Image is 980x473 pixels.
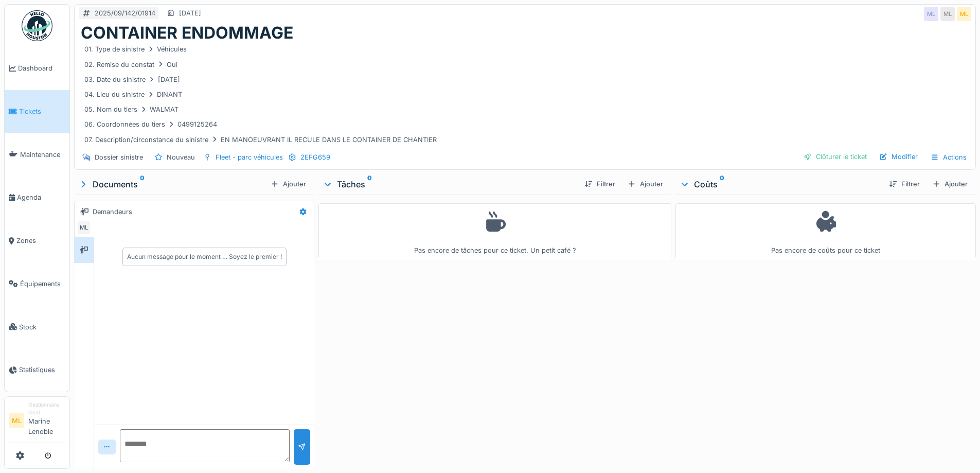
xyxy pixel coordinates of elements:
div: ML [957,7,971,21]
span: Tickets [19,107,65,116]
a: Tickets [5,90,69,133]
div: 05. Nom du tiers WALMAT [84,104,179,114]
div: Gestionnaire local [28,401,65,417]
span: Zones [16,236,65,246]
a: Agenda [5,176,69,219]
div: Fleet - parc véhicules [216,152,283,162]
h1: CONTAINER ENDOMMAGE [81,23,293,43]
div: [DATE] [179,8,201,18]
div: Filtrer [885,177,924,191]
span: Agenda [17,192,65,202]
a: Zones [5,219,69,262]
div: Nouveau [167,152,195,162]
div: 02. Remise du constat Oui [84,60,177,69]
div: ML [924,7,938,21]
a: Dashboard [5,47,69,90]
div: 2025/09/142/01914 [95,8,155,18]
li: ML [9,413,24,428]
div: Dossier sinistre [95,152,143,162]
span: Équipements [20,279,65,289]
div: 04. Lieu du sinistre DINANT [84,90,182,99]
div: Pas encore de tâches pour ce ticket. Un petit café ? [325,208,664,256]
div: Actions [926,150,971,165]
img: Badge_color-CXgf-gQk.svg [22,10,52,41]
div: 07. Description/circonstance du sinistre EN MANOEUVRANT IL RECULE DANS LE CONTAINER DE CHANTIER [84,135,437,145]
div: Filtrer [580,177,619,191]
span: Dashboard [18,63,65,73]
div: 2EFG659 [300,152,330,162]
sup: 0 [367,178,372,190]
div: Demandeurs [93,207,132,217]
a: Statistiques [5,348,69,392]
div: 03. Date du sinistre [DATE] [84,75,180,84]
div: Tâches [323,178,576,190]
span: Stock [19,322,65,332]
sup: 0 [140,178,145,190]
div: Ajouter [623,177,667,191]
div: Coûts [680,178,881,190]
a: Équipements [5,262,69,306]
div: Modifier [875,150,922,164]
div: Pas encore de coûts pour ce ticket [682,208,969,256]
div: ML [77,220,91,235]
div: ML [940,7,955,21]
div: Documents [78,178,266,190]
div: Clôturer le ticket [799,150,871,164]
sup: 0 [720,178,724,190]
li: Marine Lenoble [28,401,65,441]
span: Maintenance [20,150,65,160]
div: Aucun message pour le moment … Soyez le premier ! [127,252,282,261]
div: Ajouter [266,177,310,191]
div: 01. Type de sinistre Véhicules [84,44,187,54]
a: Maintenance [5,133,69,176]
div: Ajouter [928,177,972,191]
div: 06. Coordonnées du tiers 0499125264 [84,119,217,129]
a: ML Gestionnaire localMarine Lenoble [9,401,65,443]
span: Statistiques [19,365,65,375]
a: Stock [5,305,69,348]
